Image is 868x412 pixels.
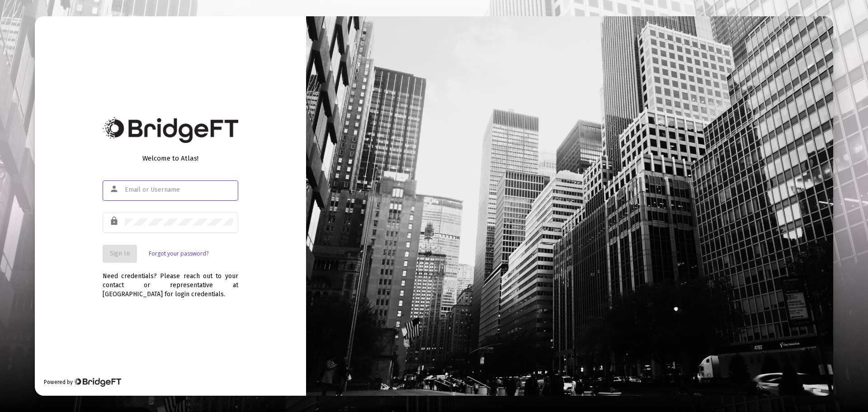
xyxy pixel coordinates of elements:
span: Sign In [110,250,130,257]
mat-icon: lock [109,216,120,227]
mat-icon: person [109,184,120,194]
a: Forgot your password? [149,249,208,258]
div: Powered by [44,378,121,387]
div: Need credentials? Please reach out to your contact or representative at [GEOGRAPHIC_DATA] for log... [103,263,238,299]
button: Sign In [103,245,137,263]
img: Bridge Financial Technology Logo [103,117,238,143]
img: Bridge Financial Technology Logo [74,378,121,387]
div: Welcome to Atlas! [103,154,238,163]
input: Email or Username [125,186,233,194]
